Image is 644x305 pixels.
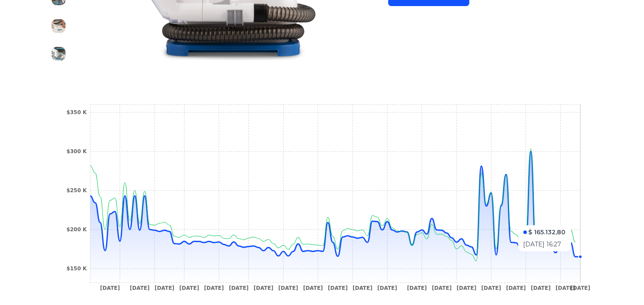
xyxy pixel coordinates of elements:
[377,285,397,291] tspan: [DATE]
[52,19,65,33] img: Aspiradora limpia tapizado y alfombra Philco 400w 94PHASP6336
[253,285,273,291] tspan: [DATE]
[506,285,526,291] tspan: [DATE]
[570,285,590,291] tspan: [DATE]
[66,187,87,193] tspan: $250 K
[530,285,550,291] tspan: [DATE]
[352,285,372,291] tspan: [DATE]
[432,285,451,291] tspan: [DATE]
[481,285,501,291] tspan: [DATE]
[66,226,87,233] tspan: $200 K
[456,285,476,291] tspan: [DATE]
[179,285,199,291] tspan: [DATE]
[204,285,224,291] tspan: [DATE]
[327,285,347,291] tspan: [DATE]
[229,285,248,291] tspan: [DATE]
[555,285,575,291] tspan: [DATE]
[278,285,298,291] tspan: [DATE]
[100,285,120,291] tspan: [DATE]
[130,285,150,291] tspan: [DATE]
[154,285,174,291] tspan: [DATE]
[52,47,65,61] img: Aspiradora limpia tapizado y alfombra Philco 400w 94PHASP6336
[66,148,87,154] tspan: $300 K
[66,109,87,115] tspan: $350 K
[407,285,427,291] tspan: [DATE]
[66,266,87,272] tspan: $150 K
[303,285,323,291] tspan: [DATE]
